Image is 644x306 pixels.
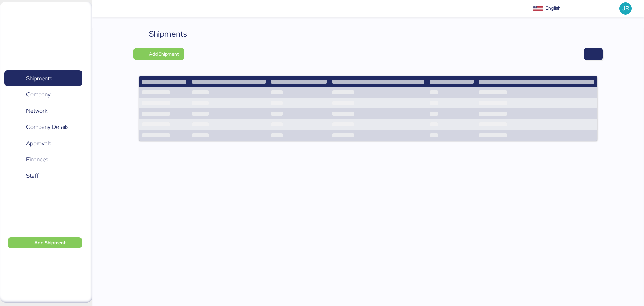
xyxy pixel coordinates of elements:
[4,168,82,184] a: Staff
[4,119,82,135] a: Company Details
[149,50,179,58] span: Add Shipment
[4,70,82,86] a: Shipments
[133,48,184,60] button: Add Shipment
[26,122,68,132] span: Company Details
[4,103,82,118] a: Network
[26,90,51,99] span: Company
[26,73,52,83] span: Shipments
[149,28,187,40] div: Shipments
[622,4,629,13] span: JR
[26,106,47,116] span: Network
[4,136,82,151] a: Approvals
[4,152,82,167] a: Finances
[26,139,51,148] span: Approvals
[4,87,82,102] a: Company
[26,171,39,181] span: Staff
[96,3,108,14] button: Menu
[26,155,48,164] span: Finances
[545,5,561,12] div: English
[34,239,66,247] span: Add Shipment
[8,237,82,248] button: Add Shipment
